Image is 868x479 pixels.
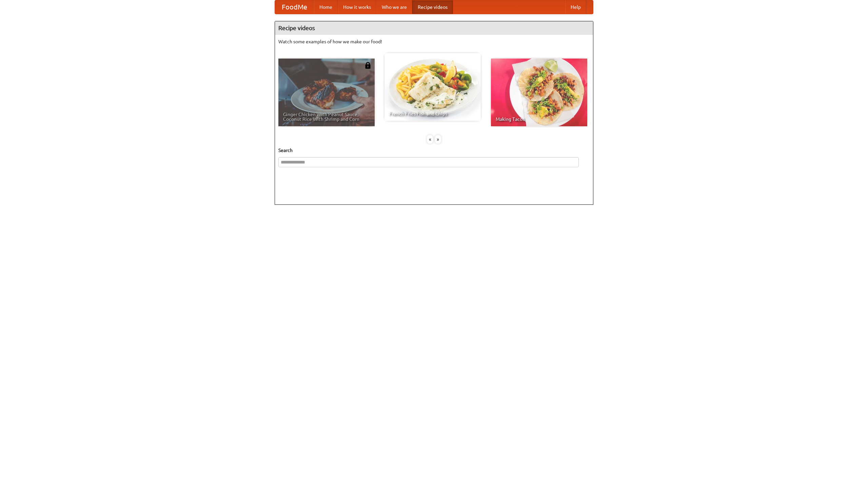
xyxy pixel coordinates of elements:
div: « [427,135,433,144]
a: Recipe videos [412,0,453,14]
h5: Search [278,147,590,154]
h4: Recipe videos [275,21,593,35]
a: Help [565,0,586,14]
p: Watch some examples of how we make our food! [278,38,590,45]
div: » [435,135,441,144]
a: FoodMe [275,0,314,14]
a: How it works [338,0,376,14]
a: Home [314,0,338,14]
img: 483408.png [364,62,371,69]
a: French Fries Fish and Chips [384,53,481,121]
a: Making Tacos [491,59,587,126]
span: Making Tacos [496,117,583,122]
a: Who we are [376,0,412,14]
span: French Fries Fish and Chips [389,111,476,116]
